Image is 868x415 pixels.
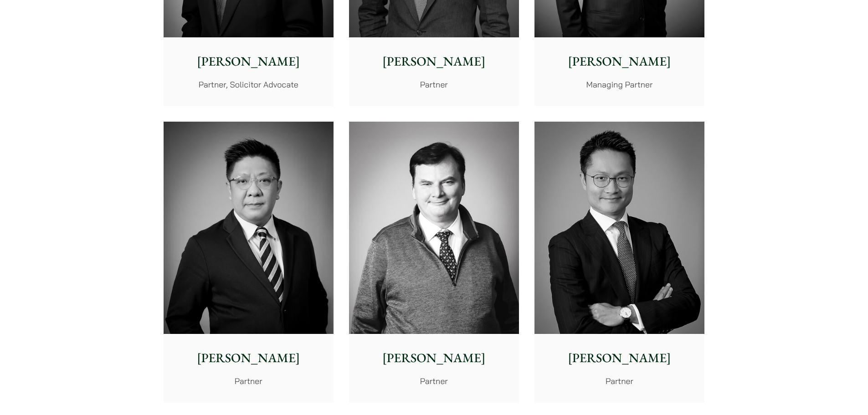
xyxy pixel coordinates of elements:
p: Managing Partner [542,78,697,91]
p: [PERSON_NAME] [542,52,697,71]
a: [PERSON_NAME] Partner [164,122,334,403]
p: [PERSON_NAME] [171,348,326,368]
a: [PERSON_NAME] Partner [349,122,519,403]
p: [PERSON_NAME] [171,52,326,71]
p: Partner, Solicitor Advocate [171,78,326,91]
p: [PERSON_NAME] [356,52,512,71]
p: Partner [356,78,512,91]
p: Partner [542,375,697,387]
p: [PERSON_NAME] [356,348,512,368]
p: Partner [171,375,326,387]
a: [PERSON_NAME] Partner [534,122,704,403]
p: Partner [356,375,512,387]
p: [PERSON_NAME] [542,348,697,368]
